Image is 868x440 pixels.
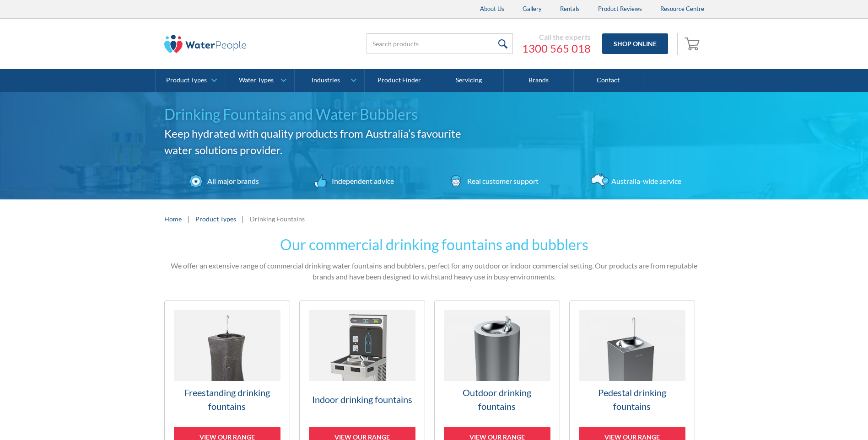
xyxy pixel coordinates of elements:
[609,176,681,187] div: Australia-wide service
[239,76,274,84] div: Water Types
[186,213,191,224] div: |
[164,103,475,125] h1: Drinking Fountains and Water Bubblers
[365,69,434,92] a: Product Finder
[602,33,668,54] a: Shop Online
[444,386,550,413] h3: Outdoor drinking fountains
[164,260,704,282] p: We offer an extensive range of commercial drinking water fountains and bubblers, perfect for any ...
[309,392,415,406] h3: Indoor drinking fountains
[164,234,704,256] h2: Our commercial drinking fountains and bubblers
[205,176,259,187] div: All major brands
[164,214,182,224] a: Home
[156,69,225,92] a: Product Types
[241,213,245,224] div: |
[465,176,539,187] div: Real customer support
[174,386,280,413] h3: Freestanding drinking fountains
[195,214,236,224] a: Product Types
[522,32,591,42] div: Call the experts
[579,386,685,413] h3: Pedestal drinking fountains
[574,69,643,92] a: Contact
[329,176,394,187] div: Independent advice
[522,42,591,55] a: 1300 565 018
[225,69,294,92] a: Water Types
[250,214,305,224] div: Drinking Fountains
[434,69,504,92] a: Servicing
[164,125,475,158] h2: Keep hydrated with quality products from Australia’s favourite water solutions provider.
[504,69,573,92] a: Brands
[295,69,364,92] a: Industries
[166,76,207,84] div: Product Types
[682,33,704,55] a: Open empty cart
[164,35,247,53] img: The Water People
[685,36,702,51] img: shopping cart
[312,76,340,84] div: Industries
[367,33,513,54] input: Search products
